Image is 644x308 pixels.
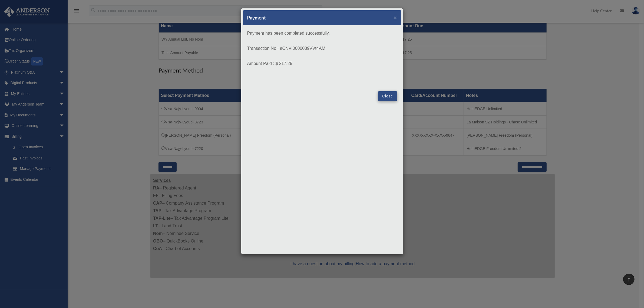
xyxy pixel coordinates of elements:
[394,14,397,21] span: ×
[247,45,397,52] p: Transaction No : aCNVI0000039VVt4AM
[378,91,397,101] button: Close
[247,60,397,67] p: Amount Paid : $ 217.25
[247,30,397,37] p: Payment has been completed successfully.
[394,15,397,20] button: Close
[247,14,266,21] h5: Payment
